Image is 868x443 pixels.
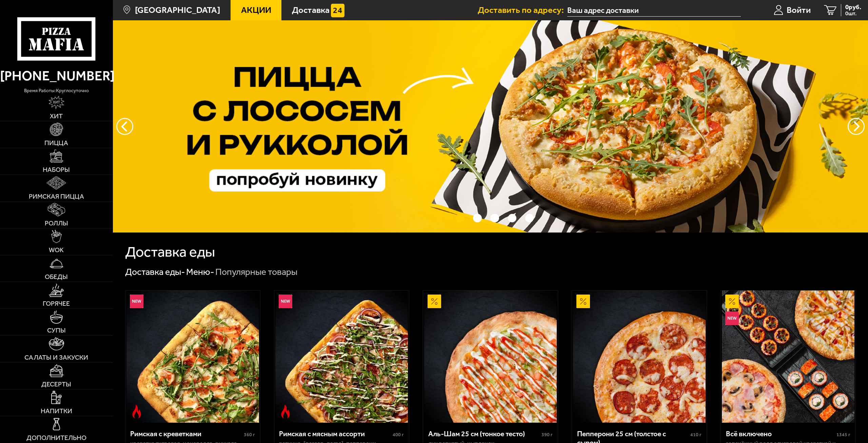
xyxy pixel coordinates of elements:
[572,290,707,423] a: АкционныйПепперони 25 см (толстое с сыром)
[241,6,271,15] span: Акции
[478,6,567,15] span: Доставить по адресу:
[567,4,741,17] input: Ваш адрес доставки
[428,429,540,438] div: Аль-Шам 25 см (тонкое тесто)
[525,214,534,223] button: точки переключения
[135,6,220,15] span: [GEOGRAPHIC_DATA]
[473,214,482,223] button: точки переключения
[508,214,517,223] button: точки переключения
[50,113,63,120] span: Хит
[215,266,297,278] div: Популярные товары
[275,290,408,423] img: Римская с мясным ассорти
[126,290,259,423] img: Римская с креветками
[541,432,553,438] span: 390 г
[424,290,557,423] img: Аль-Шам 25 см (тонкое тесто)
[49,247,64,254] span: WOK
[393,432,404,438] span: 400 г
[44,140,68,146] span: Пицца
[26,435,86,441] span: Дополнительно
[722,290,854,423] img: Всё включено
[24,354,88,361] span: Салаты и закуски
[576,295,590,308] img: Акционный
[29,193,84,200] span: Римская пицца
[331,4,344,17] img: 15daf4d41897b9f0e9f617042186c801.svg
[423,290,558,423] a: АкционныйАль-Шам 25 см (тонкое тесто)
[845,11,861,16] span: 0 шт.
[726,429,835,438] div: Всё включено
[836,432,850,438] span: 1345 г
[45,220,68,227] span: Роллы
[456,214,465,223] button: точки переключения
[47,327,66,334] span: Супы
[130,295,143,308] img: Новинка
[125,245,215,259] h1: Доставка еды
[725,295,739,308] img: Акционный
[292,6,330,15] span: Доставка
[721,290,855,423] a: АкционныйНовинкаВсё включено
[186,266,214,277] a: Меню-
[244,432,255,438] span: 360 г
[130,429,242,438] div: Римская с креветками
[279,405,292,418] img: Острое блюдо
[279,429,391,438] div: Римская с мясным ассорти
[725,311,739,325] img: Новинка
[787,6,811,15] span: Войти
[848,118,865,135] button: предыдущий
[125,290,260,423] a: НовинкаОстрое блюдоРимская с креветками
[41,408,72,415] span: Напитки
[125,266,185,277] a: Доставка еды-
[490,214,499,223] button: точки переключения
[279,295,292,308] img: Новинка
[428,295,441,308] img: Акционный
[274,290,409,423] a: НовинкаОстрое блюдоРимская с мясным ассорти
[116,118,133,135] button: следующий
[573,290,706,423] img: Пепперони 25 см (толстое с сыром)
[43,166,70,173] span: Наборы
[690,432,702,438] span: 410 г
[43,300,70,307] span: Горячее
[45,274,68,280] span: Обеды
[845,4,861,11] span: 0 руб.
[41,381,71,388] span: Десерты
[130,405,143,418] img: Острое блюдо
